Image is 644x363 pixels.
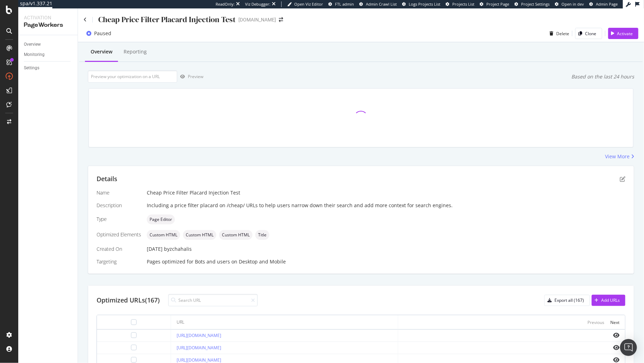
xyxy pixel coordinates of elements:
[366,1,397,7] span: Admin Crawl List
[147,230,180,240] div: neutral label
[84,17,87,22] a: Click to go back
[188,74,203,79] div: Preview
[239,258,286,265] div: Desktop and Mobile
[601,297,620,303] div: Add URLs
[328,1,354,7] a: FTL admin
[164,246,192,253] div: by zchahalis
[94,30,111,37] div: Paused
[587,318,604,326] button: Previous
[222,233,250,237] span: Custom HTML
[24,14,72,21] div: Activation
[547,28,569,39] button: Delete
[258,233,267,237] span: Title
[147,258,625,265] div: Pages optimized for on
[168,294,258,306] input: Search URL
[613,345,619,350] i: eye
[544,295,590,306] button: Export all (167)
[592,295,625,306] button: Add URLs
[335,1,354,7] span: FTL admin
[255,230,269,240] div: neutral label
[514,1,550,7] a: Project Settings
[88,70,177,83] input: Preview your optimization on a URL
[150,233,177,237] span: Custom HTML
[177,319,184,325] div: URL
[97,296,160,305] div: Optimized URLs (167)
[216,1,235,7] div: ReadOnly:
[91,48,112,55] div: Overview
[521,1,550,7] span: Project Settings
[186,233,213,237] span: Custom HTML
[183,230,216,240] div: neutral label
[24,64,73,72] a: Settings
[589,1,618,7] a: Admin Page
[605,153,630,160] div: View More
[452,1,474,7] span: Projects List
[613,332,619,338] i: eye
[402,1,440,7] a: Logs Projects List
[177,71,203,82] button: Preview
[147,215,175,224] div: neutral label
[287,1,323,7] a: Open Viz Editor
[613,357,619,363] i: eye
[24,41,41,48] div: Overview
[486,1,509,7] span: Project Page
[446,1,474,7] a: Projects List
[124,48,147,55] div: Reporting
[245,1,270,7] div: Viz Debugger:
[575,28,602,39] button: Clone
[571,73,634,80] div: Based on the last 24 hours
[24,51,45,58] div: Monitoring
[97,231,141,238] div: Optimized Elements
[177,332,221,338] a: [URL][DOMAIN_NAME]
[610,318,619,326] button: Next
[608,28,638,39] button: Activate
[587,319,604,325] div: Previous
[97,216,141,223] div: Type
[279,17,283,22] div: arrow-right-arrow-left
[98,14,236,25] div: Cheap Price Filter Placard Injection Test
[554,297,584,303] div: Export all (167)
[359,1,397,7] a: Admin Crawl List
[238,16,276,23] div: [DOMAIN_NAME]
[24,51,73,58] a: Monitoring
[219,230,252,240] div: neutral label
[147,202,625,209] div: Including a price filter placard on /cheap/ URLs to help users narrow down their search and add m...
[620,176,625,182] div: pen-to-square
[409,1,440,7] span: Logs Projects List
[24,41,73,48] a: Overview
[596,1,618,7] span: Admin Page
[150,217,172,222] span: Page Editor
[177,345,221,351] a: [URL][DOMAIN_NAME]
[294,1,323,7] span: Open Viz Editor
[97,174,117,184] div: Details
[24,21,72,29] div: PageWorkers
[147,189,625,196] div: Cheap Price Filter Placard Injection Test
[585,31,596,37] div: Clone
[561,1,584,7] span: Open in dev
[97,202,141,209] div: Description
[480,1,509,7] a: Project Page
[177,357,221,363] a: [URL][DOMAIN_NAME]
[195,258,230,265] div: Bots and users
[556,31,569,37] div: Delete
[97,258,141,265] div: Targeting
[97,189,141,196] div: Name
[97,246,141,253] div: Created On
[24,64,39,72] div: Settings
[620,339,637,356] div: Open Intercom Messenger
[610,319,619,325] div: Next
[147,246,625,253] div: [DATE]
[617,31,633,37] div: Activate
[605,153,634,160] a: View More
[555,1,584,7] a: Open in dev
